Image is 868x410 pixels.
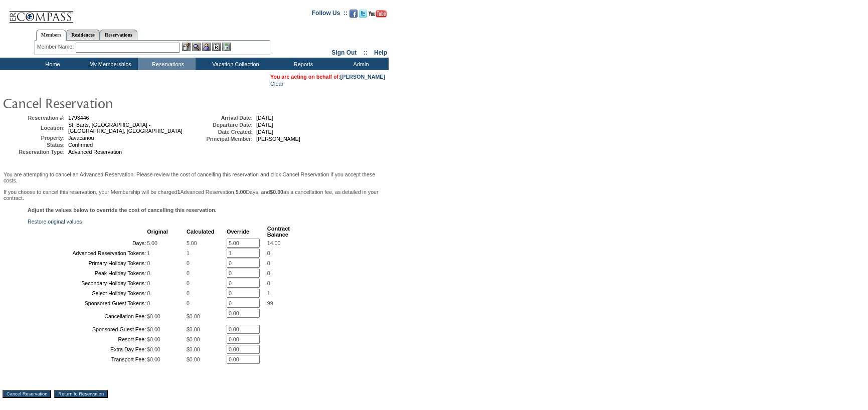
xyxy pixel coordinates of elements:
td: Reservations [138,58,196,70]
td: Cancellation Fee: [29,309,146,324]
b: $0.00 [270,189,283,195]
a: Follow us on Twitter [359,13,367,19]
span: $0.00 [187,336,200,342]
p: If you choose to cancel this reservation, your Membership will be charged Advanced Reservation, D... [4,189,385,201]
a: Become our fan on Facebook [350,13,358,19]
img: b_calculator.gif [222,43,231,51]
td: Extra Day Fee: [29,345,146,354]
span: 0 [187,280,190,286]
div: Member Name: [37,43,76,51]
td: Home [23,58,80,70]
span: 0 [187,290,190,296]
td: Primary Holiday Tokens: [29,259,146,268]
b: Original [147,229,168,235]
a: Clear [270,81,283,87]
td: Advanced Reservation Tokens: [29,249,146,258]
input: Cancel Reservation [3,390,51,398]
td: Days: [29,239,146,248]
a: Reservations [100,30,137,40]
span: 5.00 [147,240,157,246]
img: Compass Home [9,3,74,23]
span: [PERSON_NAME] [256,136,300,142]
td: Follow Us :: [312,9,348,21]
td: Resort Fee: [29,335,146,344]
span: 1793446 [68,115,89,121]
span: 0 [187,300,190,306]
a: Members [36,30,67,41]
span: 0 [267,280,270,286]
span: [DATE] [256,115,273,121]
td: My Memberships [80,58,138,70]
span: 0 [187,270,190,276]
span: 0 [267,250,270,256]
td: Location: [5,122,65,134]
img: Reservations [212,43,221,51]
span: $0.00 [187,356,200,362]
span: St. Barts, [GEOGRAPHIC_DATA] - [GEOGRAPHIC_DATA], [GEOGRAPHIC_DATA] [68,122,183,134]
a: Sign Out [331,49,357,56]
a: Subscribe to our YouTube Channel [369,13,387,19]
a: Help [374,49,387,56]
img: Subscribe to our YouTube Channel [369,10,387,18]
td: Reservation #: [5,115,65,121]
img: View [192,43,201,51]
span: 0 [147,260,150,266]
span: :: [364,49,368,56]
img: b_edit.gif [182,43,191,51]
span: 1 [147,250,150,256]
span: 0 [147,270,150,276]
span: 1 [187,250,190,256]
span: $0.00 [147,336,160,342]
span: $0.00 [147,346,160,352]
span: 14.00 [267,240,281,246]
span: Advanced Reservation [68,149,122,155]
b: 5.00 [236,189,246,195]
a: Residences [66,30,100,40]
span: 0 [147,290,150,296]
td: Transport Fee: [29,355,146,364]
span: $0.00 [147,313,160,319]
td: Secondary Holiday Tokens: [29,279,146,288]
b: Adjust the values below to override the cost of cancelling this reservation. [28,207,217,213]
td: Departure Date: [193,122,253,128]
span: $0.00 [187,326,200,332]
td: Sponsored Guest Tokens: [29,299,146,308]
td: Reports [273,58,331,70]
td: Principal Member: [193,136,253,142]
img: Impersonate [202,43,211,51]
span: [DATE] [256,122,273,128]
span: $0.00 [187,346,200,352]
span: You are acting on behalf of: [270,74,385,80]
td: Arrival Date: [193,115,253,121]
td: Date Created: [193,129,253,135]
p: You are attempting to cancel an Advanced Reservation. Please review the cost of cancelling this r... [4,171,385,183]
span: 0 [267,260,270,266]
td: Peak Holiday Tokens: [29,269,146,278]
a: [PERSON_NAME] [340,74,385,80]
td: Property: [5,135,65,141]
span: 0 [187,260,190,266]
span: 0 [147,300,150,306]
span: 1 [267,290,270,296]
span: 99 [267,300,273,306]
span: [DATE] [256,129,273,135]
img: Become our fan on Facebook [350,10,358,18]
span: Confirmed [68,142,93,148]
img: Follow us on Twitter [359,10,367,18]
input: Return to Reservation [54,390,108,398]
td: Select Holiday Tokens: [29,289,146,298]
span: 0 [147,280,150,286]
span: $0.00 [187,313,200,319]
span: Javacanou [68,135,94,141]
b: 1 [178,189,181,195]
td: Vacation Collection [196,58,273,70]
td: Status: [5,142,65,148]
span: 0 [267,270,270,276]
b: Contract Balance [267,226,290,238]
img: pgTtlCancelRes.gif [3,93,203,113]
td: Sponsored Guest Fee: [29,325,146,334]
b: Calculated [187,229,215,235]
td: Reservation Type: [5,149,65,155]
span: $0.00 [147,356,160,362]
span: $0.00 [147,326,160,332]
